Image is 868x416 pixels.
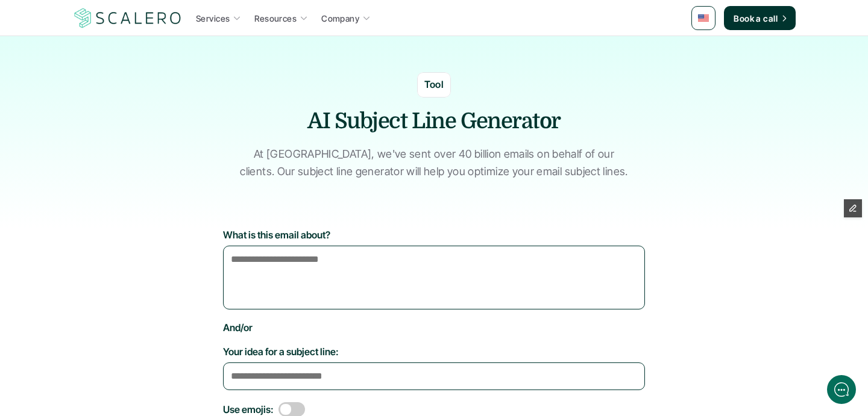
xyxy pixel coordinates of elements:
label: What is this email about? [223,229,645,241]
p: At [GEOGRAPHIC_DATA], we've sent over 40 billion emails on behalf of our clients. Our subject lin... [238,146,630,181]
button: Edit Framer Content [844,199,862,217]
iframe: gist-messenger-bubble-iframe [827,375,856,404]
tspan: GIF [192,330,201,336]
g: /> [188,328,204,338]
button: />GIF [183,317,209,350]
div: Typically replies in a few hours [45,23,143,31]
h3: AI Subject Line Generator [253,107,615,137]
div: Scalero [45,8,143,21]
p: Book a call [734,12,778,25]
span: We run on Gist [101,303,153,311]
label: And/or [223,321,645,334]
img: Scalero company logo [72,7,183,29]
div: ScaleroTypically replies in a few hours [36,8,226,31]
a: Book a call [724,6,796,30]
label: Your idea for a subject line: [223,346,645,358]
p: Resources [254,12,297,25]
label: Use emojis: [223,403,274,415]
p: Tool [424,77,444,93]
p: Company [321,12,359,25]
p: Services [196,12,230,25]
a: Scalero company logo [72,7,183,29]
